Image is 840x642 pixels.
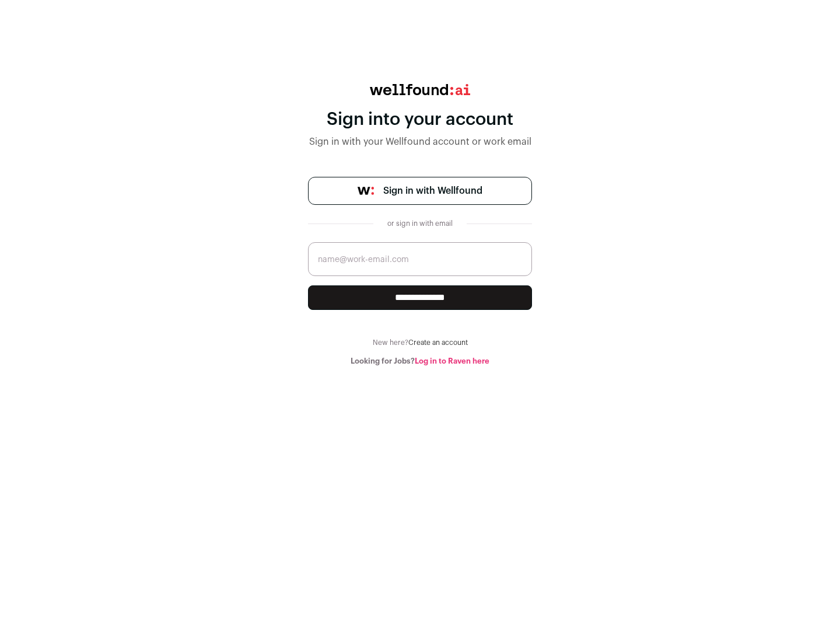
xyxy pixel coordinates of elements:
[383,219,457,228] div: or sign in with email
[415,357,489,365] a: Log in to Raven here
[308,338,532,347] div: New here?
[383,184,482,198] span: Sign in with Wellfound
[308,177,532,205] a: Sign in with Wellfound
[370,84,470,95] img: wellfound:ai
[308,109,532,130] div: Sign into your account
[408,339,468,346] a: Create an account
[308,135,532,149] div: Sign in with your Wellfound account or work email
[308,242,532,276] input: name@work-email.com
[358,187,374,195] img: wellfound-symbol-flush-black-fb3c872781a75f747ccb3a119075da62bfe97bd399995f84a933054e44a575c4.png
[308,357,532,366] div: Looking for Jobs?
